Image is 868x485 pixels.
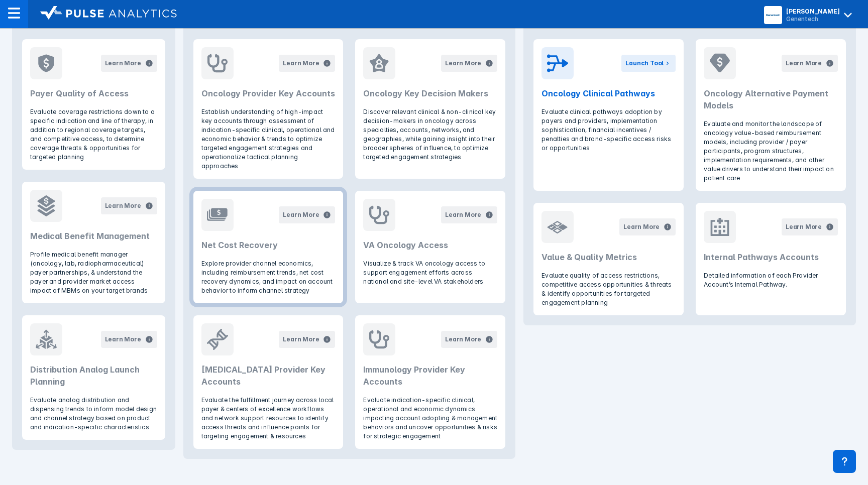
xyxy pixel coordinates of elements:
h2: [MEDICAL_DATA] Provider Key Accounts [201,363,336,388]
div: Launch Tool [625,59,664,68]
h2: Immunology Provider Key Accounts [363,363,497,388]
h2: Distribution Analog Launch Planning [30,363,157,388]
button: Learn More [279,331,335,348]
a: logo [28,6,177,22]
button: Learn More [101,197,157,214]
div: Learn More [445,335,481,344]
p: Profile medical benefit manager (oncology, lab, radiopharmaceutical) payer partnerships, & unders... [30,250,157,295]
img: menu--horizontal.svg [8,7,20,19]
div: Learn More [786,59,822,68]
h2: Oncology Provider Key Accounts [201,87,336,99]
div: Learn More [786,222,822,231]
button: Learn More [101,331,157,348]
div: Learn More [445,59,481,68]
div: Learn More [105,59,141,68]
h2: Oncology Key Decision Makers [363,87,497,99]
p: Evaluate quality of access restrictions, competitive access opportunities & threats & identify op... [541,271,676,307]
button: Learn More [441,55,497,72]
p: Explore provider channel economics, including reimbursement trends, net cost recovery dynamics, a... [201,259,336,295]
button: Launch Tool [621,55,676,72]
button: Learn More [441,206,497,223]
img: menu button [766,8,780,22]
h2: Oncology Alternative Payment Models [704,87,838,111]
p: Detailed information of each Provider Account’s Internal Pathway. [704,271,838,289]
div: [PERSON_NAME] [786,8,840,15]
button: Learn More [279,55,335,72]
button: Learn More [782,218,838,235]
p: Evaluate analog distribution and dispensing trends to inform model design and channel strategy ba... [30,396,157,432]
button: Learn More [279,206,335,223]
h2: Internal Pathways Accounts [704,251,838,263]
p: Evaluate the fulfillment journey across local payer & centers of excellence workflows and network... [201,396,336,441]
p: Establish understanding of high-impact key accounts through assessment of indication-specific cli... [201,107,336,171]
h2: Payer Quality of Access [30,87,157,99]
div: Learn More [105,335,141,344]
div: Contact Support [833,450,856,473]
button: Learn More [441,331,497,348]
button: Learn More [619,218,676,235]
h2: Medical Benefit Management [30,230,157,242]
div: Learn More [445,210,481,219]
p: Visualize & track VA oncology access to support engagement efforts across national and site-level... [363,259,497,286]
h2: Value & Quality Metrics [541,251,676,263]
p: Discover relevant clinical & non-clinical key decision-makers in oncology across specialties, acc... [363,107,497,162]
p: Evaluate coverage restrictions down to a specific indication and line of therapy, in addition to ... [30,107,157,162]
p: Evaluate and monitor the landscape of oncology value-based reimbursement models, including provid... [704,119,838,183]
h2: VA Oncology Access [363,239,497,251]
div: Learn More [623,222,660,231]
img: logo [40,6,177,20]
p: Evaluate clinical pathways adoption by payers and providers, implementation sophistication, finan... [541,107,676,153]
button: Learn More [782,55,838,72]
div: Learn More [283,210,319,219]
div: Genentech [786,15,840,23]
div: Learn More [105,201,141,210]
p: Evaluate indication-specific clinical, operational and economic dynamics impacting account adopti... [363,396,497,441]
div: Learn More [283,59,319,68]
h2: Oncology Clinical Pathways [541,87,676,99]
h2: Net Cost Recovery [201,239,336,251]
div: Learn More [283,335,319,344]
button: Learn More [101,55,157,72]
